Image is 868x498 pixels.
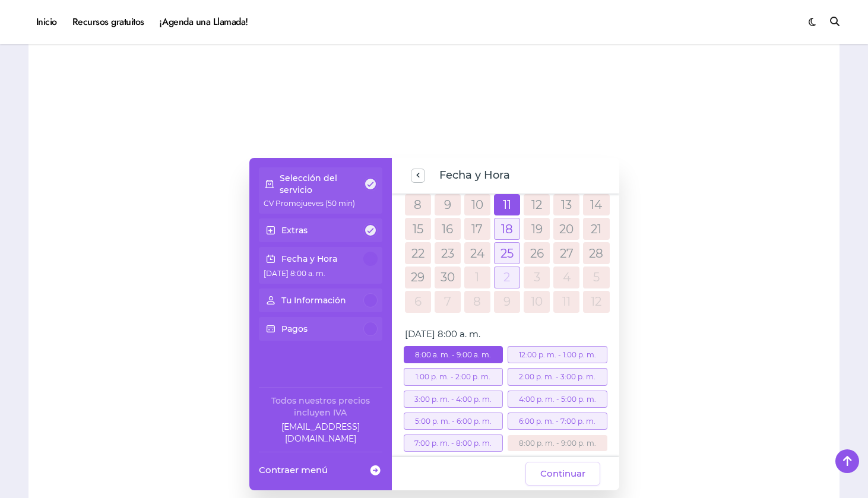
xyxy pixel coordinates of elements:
td: 6 de octubre de 2025 [401,288,431,313]
a: 12 de septiembre de 2025 [531,199,542,211]
div: 6:00 p. m. - 7:00 p. m. [508,413,607,430]
td: 24 de septiembre de 2025 [461,240,490,264]
div: 3:00 p. m. - 4:00 p. m. [404,391,503,408]
p: Selección del servicio [280,172,364,196]
p: Fecha y Hora [281,253,337,265]
td: 9 de octubre de 2025 [490,288,520,313]
div: 1:00 p. m. - 2:00 p. m. [404,368,503,385]
div: 7:00 p. m. - 8:00 p. m. [404,434,503,452]
td: 7 de octubre de 2025 [431,288,461,313]
span: [DATE] 8:00 a. m. [264,269,325,278]
span: Continuar [540,467,585,481]
p: Pagos [281,323,308,335]
td: 20 de septiembre de 2025 [550,215,579,240]
td: 27 de septiembre de 2025 [550,240,579,264]
a: 8 de octubre de 2025 [473,296,481,307]
td: 10 de septiembre de 2025 [461,192,490,216]
a: 16 de septiembre de 2025 [442,223,453,235]
a: 26 de septiembre de 2025 [530,248,544,259]
td: 5 de octubre de 2025 [579,264,609,288]
a: 9 de octubre de 2025 [503,296,511,307]
td: 9 de septiembre de 2025 [431,192,461,216]
span: CV Promojueves (50 min) [264,199,355,208]
td: 8 de octubre de 2025 [461,288,490,313]
a: 11 de octubre de 2025 [562,296,571,307]
a: 22 de septiembre de 2025 [411,248,425,259]
button: Continuar [525,462,600,486]
td: 12 de octubre de 2025 [579,288,609,313]
a: 8 de septiembre de 2025 [414,199,422,211]
div: Todos nuestros precios incluyen IVA [259,395,382,418]
a: 5 de octubre de 2025 [593,271,600,283]
td: 29 de septiembre de 2025 [401,264,431,288]
td: 23 de septiembre de 2025 [431,240,461,264]
div: 2:00 p. m. - 3:00 p. m. [508,368,607,385]
td: 28 de septiembre de 2025 [579,240,609,264]
a: 24 de septiembre de 2025 [470,248,484,259]
a: Company email: ayuda@elhadadelasvacantes.com [259,421,382,445]
a: 28 de septiembre de 2025 [589,248,603,259]
td: 4 de octubre de 2025 [550,264,579,288]
td: 11 de octubre de 2025 [550,288,579,313]
a: 7 de octubre de 2025 [444,296,451,307]
p: Extras [281,224,308,236]
div: 4:00 p. m. - 5:00 p. m. [508,391,607,408]
td: 1 de octubre de 2025 [461,264,490,288]
td: 15 de septiembre de 2025 [401,215,431,240]
a: Recursos gratuitos [65,6,152,38]
td: 12 de septiembre de 2025 [520,192,550,216]
td: 17 de septiembre de 2025 [461,215,490,240]
td: 22 de septiembre de 2025 [401,240,431,264]
p: Tu Información [281,294,346,306]
a: 23 de septiembre de 2025 [441,248,454,259]
a: 14 de septiembre de 2025 [590,199,602,211]
span: Contraer menú [259,464,328,476]
td: 3 de octubre de 2025 [520,264,550,288]
td: 8 de septiembre de 2025 [401,192,431,216]
a: 9 de septiembre de 2025 [444,199,451,211]
a: 17 de septiembre de 2025 [471,223,483,235]
a: Inicio [28,6,65,38]
a: 30 de septiembre de 2025 [441,271,455,283]
td: 10 de octubre de 2025 [520,288,550,313]
td: 18 de septiembre de 2025 [490,215,520,240]
a: 12 de octubre de 2025 [591,296,601,307]
a: 15 de septiembre de 2025 [413,223,423,235]
div: 8:00 p. m. - 9:00 p. m. [508,435,607,451]
a: 10 de octubre de 2025 [531,296,543,307]
a: 10 de septiembre de 2025 [471,199,483,211]
div: [DATE] 8:00 a. m. [401,327,610,341]
a: 27 de septiembre de 2025 [560,248,574,259]
span: Fecha y Hora [439,167,510,184]
td: 16 de septiembre de 2025 [431,215,461,240]
div: 8:00 a. m. - 9:00 a. m. [404,346,503,363]
a: 29 de septiembre de 2025 [411,271,425,283]
a: 6 de octubre de 2025 [414,296,422,307]
td: 14 de septiembre de 2025 [579,192,609,216]
div: 12:00 p. m. - 1:00 p. m. [508,346,607,363]
a: 21 de septiembre de 2025 [591,223,601,235]
a: 3 de octubre de 2025 [534,271,540,283]
td: 21 de septiembre de 2025 [579,215,609,240]
div: 5:00 p. m. - 6:00 p. m. [404,413,503,430]
td: 26 de septiembre de 2025 [520,240,550,264]
td: 30 de septiembre de 2025 [431,264,461,288]
td: 19 de septiembre de 2025 [520,215,550,240]
td: 2 de octubre de 2025 [490,264,520,288]
button: previous step [411,169,425,183]
a: 20 de septiembre de 2025 [559,223,574,235]
a: 1 de octubre de 2025 [475,271,479,283]
a: 13 de septiembre de 2025 [561,199,572,211]
a: 4 de octubre de 2025 [563,271,571,283]
td: 11 de septiembre de 2025 [490,192,520,216]
td: 13 de septiembre de 2025 [550,192,579,216]
a: 19 de septiembre de 2025 [531,223,543,235]
td: 25 de septiembre de 2025 [490,240,520,264]
a: ¡Agenda una Llamada! [152,6,256,38]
